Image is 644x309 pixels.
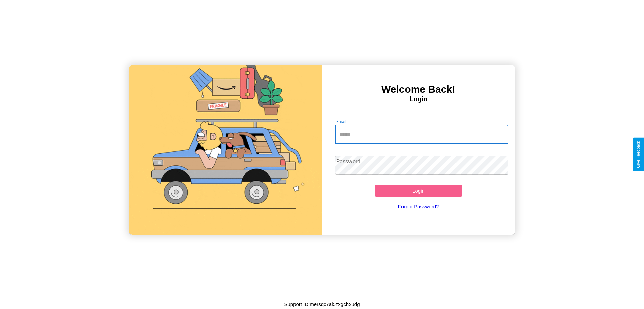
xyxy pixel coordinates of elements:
[332,197,505,216] a: Forgot Password?
[322,95,515,103] h4: Login
[129,65,322,235] img: gif
[636,141,641,168] div: Give Feedback
[322,84,515,95] h3: Welcome Back!
[375,185,462,197] button: Login
[284,300,360,309] p: Support ID: mersqc7al5zxgchxudg
[336,119,347,124] label: Email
